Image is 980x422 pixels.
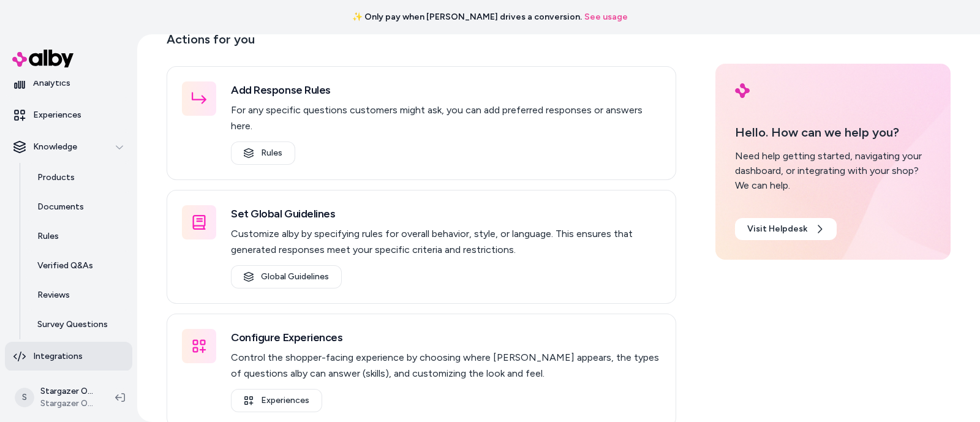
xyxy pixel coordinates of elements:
p: Experiences [33,109,81,121]
a: Experiences [5,100,132,130]
p: Control the shopper-facing experience by choosing where [PERSON_NAME] appears, the types of quest... [231,350,661,382]
a: Verified Q&As [25,251,132,281]
h3: Set Global Guidelines [231,205,661,222]
a: Survey Questions [25,310,132,339]
p: Survey Questions [37,318,108,331]
p: Documents [37,201,84,213]
a: See usage [584,11,628,23]
button: SStargazer Optics ShopifyStargazer Optics [7,378,105,417]
span: Stargazer Optics [40,398,96,410]
span: ✨ Only pay when [PERSON_NAME] drives a conversion. [352,11,582,23]
p: Products [37,171,75,184]
h3: Add Response Rules [231,81,661,99]
a: Reviews [25,281,132,310]
p: Hello. How can we help you? [735,123,931,141]
a: Integrations [5,342,132,371]
a: Rules [231,141,295,165]
a: Experiences [231,389,322,412]
div: Need help getting started, navigating your dashboard, or integrating with your shop? We can help. [735,149,931,193]
p: Rules [37,230,59,243]
img: alby Logo [12,50,73,67]
p: Knowledge [33,141,77,153]
p: For any specific questions customers might ask, you can add preferred responses or answers here. [231,102,661,134]
img: alby Logo [735,83,750,98]
p: Analytics [33,77,70,89]
a: Documents [25,192,132,222]
p: Integrations [33,350,83,363]
h3: Configure Experiences [231,329,661,346]
a: Products [25,163,132,192]
p: Stargazer Optics Shopify [40,385,96,398]
span: S [15,388,34,407]
p: Customize alby by specifying rules for overall behavior, style, or language. This ensures that ge... [231,226,661,258]
a: Analytics [5,69,132,98]
p: Actions for you [167,29,676,59]
p: Reviews [37,289,70,301]
button: Knowledge [5,132,132,162]
a: Global Guidelines [231,265,342,288]
p: Verified Q&As [37,260,93,272]
a: Rules [25,222,132,251]
a: Visit Helpdesk [735,218,837,240]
